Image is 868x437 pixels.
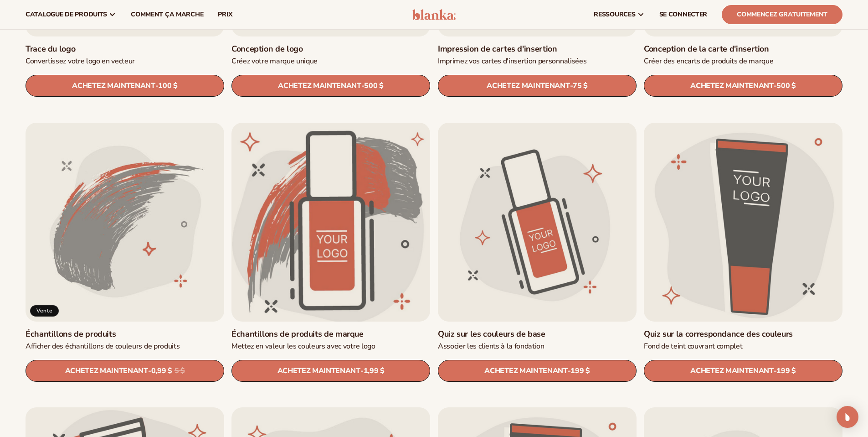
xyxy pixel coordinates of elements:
[72,81,155,91] font: ACHETEZ MAINTENANT
[776,81,796,91] font: 500 $
[231,75,430,97] a: ACHETEZ MAINTENANT- 500 $
[26,360,224,382] a: ACHETEZ MAINTENANT- 0,99 $ 5 $
[278,81,361,91] font: ACHETEZ MAINTENANT
[773,81,776,91] font: -
[26,75,224,97] a: ACHETEZ MAINTENANT- 100 $
[364,366,385,376] font: 1,99 $
[365,81,384,91] font: 500 $
[277,366,360,376] font: ACHETEZ MAINTENANT
[231,44,430,54] a: Conception de logo
[158,81,177,91] font: 100 $
[26,10,107,19] font: catalogue de produits
[644,360,842,382] a: ACHETEZ MAINTENANT- 199 $
[26,329,224,339] a: Échantillons de produits
[594,10,635,19] font: ressources
[231,360,430,382] a: ACHETEZ MAINTENANT- 1,99 $
[773,366,776,376] font: -
[659,10,708,19] font: SE CONNECTER
[644,75,842,97] a: ACHETEZ MAINTENANT- 500 $
[567,366,570,376] font: -
[690,366,773,376] font: ACHETEZ MAINTENANT
[573,81,588,91] font: 75 $
[438,75,637,97] a: ACHETEZ MAINTENANT- 75 $
[175,366,185,376] font: 5 $
[438,360,637,382] a: ACHETEZ MAINTENANT- 199 $
[218,10,232,19] font: prix
[151,366,172,376] font: 0,99 $
[484,366,567,376] font: ACHETEZ MAINTENANT
[131,10,203,19] font: Comment ça marche
[776,366,796,376] font: 199 $
[722,5,842,24] a: Commencez gratuitement
[570,81,573,91] font: -
[412,9,456,20] img: logo
[644,44,842,54] a: Conception de la carte d'insertion
[644,329,842,339] a: Quiz sur la correspondance des couleurs
[26,44,224,54] a: Trace du logo
[570,366,590,376] font: 199 $
[361,81,365,91] font: -
[438,329,637,339] a: Quiz sur les couleurs de base
[65,366,148,376] font: ACHETEZ MAINTENANT
[837,406,858,428] div: Open Intercom Messenger
[155,81,159,91] font: -
[690,81,773,91] font: ACHETEZ MAINTENANT
[231,329,430,339] a: Échantillons de produits de marque
[438,44,637,54] a: Impression de cartes d'insertion
[487,81,570,91] font: ACHETEZ MAINTENANT
[737,10,827,19] font: Commencez gratuitement
[148,366,151,376] font: -
[360,366,364,376] font: -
